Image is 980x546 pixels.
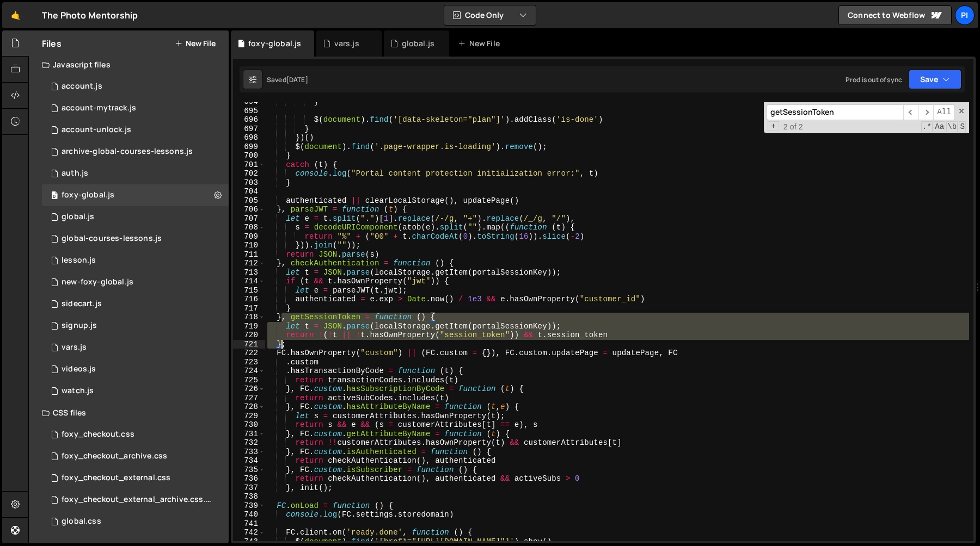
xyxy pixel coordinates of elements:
[233,107,265,116] div: 695
[42,271,229,293] div: 13533/40053.js
[62,212,94,222] div: global.js
[959,121,966,132] span: Search In Selection
[233,205,265,214] div: 706
[42,184,229,206] div: 13533/34219.js
[233,304,265,313] div: 717
[42,424,229,445] div: 13533/38507.css
[768,121,779,132] span: Toggle Replace mode
[233,448,265,457] div: 733
[233,331,265,340] div: 720
[233,277,265,286] div: 714
[779,122,807,132] span: 2 of 2
[233,528,265,537] div: 742
[233,160,265,170] div: 701
[233,223,265,232] div: 708
[934,121,945,132] span: CaseSensitive Search
[42,141,229,163] div: 13533/43968.js
[402,38,434,49] div: global.js
[62,169,88,178] div: auth.js
[233,358,265,367] div: 723
[248,38,301,49] div: foxy-global.js
[42,163,229,184] div: 13533/34034.js
[42,38,62,49] h2: Files
[233,402,265,412] div: 728
[62,451,167,461] div: foxy_checkout_archive.css
[233,286,265,295] div: 715
[233,125,265,134] div: 697
[233,97,265,107] div: 694
[233,394,265,403] div: 727
[62,430,134,439] div: foxy_checkout.css
[267,75,308,84] div: Saved
[29,402,229,424] div: CSS files
[846,75,902,84] div: Prod is out of sync
[42,315,229,337] div: 13533/35364.js
[233,510,265,519] div: 740
[233,151,265,160] div: 700
[233,349,265,358] div: 722
[175,39,216,48] button: New File
[233,142,265,152] div: 699
[233,438,265,448] div: 732
[62,277,133,287] div: new-foxy-global.js
[62,256,96,265] div: lesson.js
[42,489,232,511] div: 13533/44029.css
[42,511,229,532] div: 13533/35489.css
[62,473,170,483] div: foxy_checkout_external.css
[286,75,308,84] div: [DATE]
[29,54,229,76] div: Javascript files
[767,104,903,120] input: Search for
[42,358,229,380] div: 13533/42246.js
[233,313,265,322] div: 718
[62,343,87,352] div: vars.js
[233,322,265,331] div: 719
[918,104,934,120] span: ​
[233,295,265,304] div: 716
[42,76,229,97] div: 13533/34220.js
[42,206,229,228] div: 13533/39483.js
[42,467,229,489] div: 13533/38747.css
[233,232,265,241] div: 709
[233,456,265,466] div: 734
[62,234,162,244] div: global-courses-lessons.js
[51,192,58,201] span: 0
[62,125,131,135] div: account-unlock.js
[62,299,102,309] div: sidecart.js
[233,268,265,277] div: 713
[42,228,229,250] div: 13533/35292.js
[233,430,265,439] div: 731
[62,82,102,91] div: account.js
[233,250,265,259] div: 711
[42,337,229,358] div: 13533/38978.js
[233,492,265,501] div: 738
[42,9,138,22] div: The Photo Mentorship
[42,97,229,119] div: 13533/38628.js
[458,38,504,49] div: New File
[903,104,918,120] span: ​
[62,147,193,157] div: archive-global-courses-lessons.js
[62,103,136,113] div: account-mytrack.js
[233,214,265,224] div: 707
[444,5,536,25] button: Code Only
[233,519,265,529] div: 741
[233,376,265,385] div: 725
[42,119,229,141] div: 13533/41206.js
[233,474,265,483] div: 736
[42,293,229,315] div: 13533/43446.js
[946,121,958,132] span: Whole Word Search
[233,466,265,475] div: 735
[62,517,101,526] div: global.css
[921,121,933,132] span: RegExp Search
[62,321,97,331] div: signup.js
[233,367,265,376] div: 724
[233,169,265,178] div: 702
[334,38,359,49] div: vars.js
[233,259,265,268] div: 712
[233,340,265,349] div: 721
[909,70,961,89] button: Save
[42,380,229,402] div: 13533/38527.js
[233,384,265,394] div: 726
[62,364,96,374] div: videos.js
[955,5,975,25] div: Pi
[62,386,94,396] div: watch.js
